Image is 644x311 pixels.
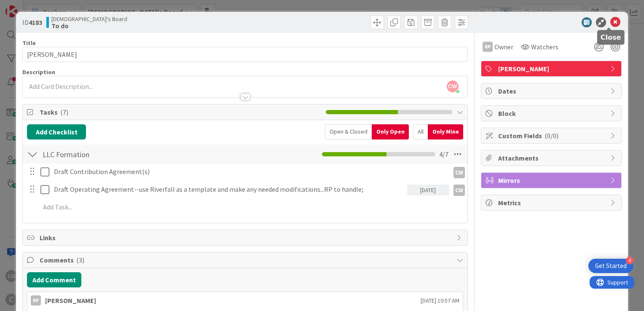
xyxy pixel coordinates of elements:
button: Add Checklist [27,124,86,139]
span: Dates [498,86,606,96]
button: Add Comment [27,272,81,287]
div: CW [453,167,465,178]
span: Links [40,233,452,243]
span: Block [498,108,606,118]
span: 4 / 7 [439,149,448,159]
span: [PERSON_NAME] [498,64,606,74]
span: [DEMOGRAPHIC_DATA]'s Board [51,16,127,22]
span: Watchers [531,42,558,52]
input: Add Checklist... [40,147,229,162]
label: Title [22,39,36,47]
div: RP [483,42,493,52]
span: ( 3 ) [76,256,84,264]
span: [DATE] 10:57 AM [421,296,459,305]
div: RP [31,295,41,306]
span: Support [18,1,38,11]
b: 4183 [29,18,42,27]
span: ( 0/0 ) [545,131,558,140]
span: Tasks [40,107,322,117]
span: Owner [494,42,513,52]
span: CW [447,80,459,92]
div: Only Open [372,124,409,139]
div: Get Started [595,262,627,270]
div: All [413,124,428,139]
p: Draft Operating Agreement--use Riverfall as a template and make any needed modifications...RP to ... [54,185,404,194]
span: Mirrors [498,175,606,185]
span: Comments [40,255,452,265]
div: CW [453,185,465,196]
span: Description [22,68,55,76]
input: type card name here... [22,47,468,62]
span: Custom Fields [498,131,606,141]
span: ID [22,17,42,27]
div: 4 [626,257,633,264]
div: Only Mine [428,124,463,139]
div: [PERSON_NAME] [45,295,96,306]
div: [DATE] [407,185,449,196]
h5: Close [601,33,621,41]
b: To do [51,22,127,29]
p: Draft Contribution Agreement(s) [54,167,446,177]
span: Attachments [498,153,606,163]
div: Open & Closed [325,124,372,139]
span: ( 7 ) [60,108,68,116]
div: Open Get Started checklist, remaining modules: 4 [588,259,633,273]
span: Metrics [498,198,606,208]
